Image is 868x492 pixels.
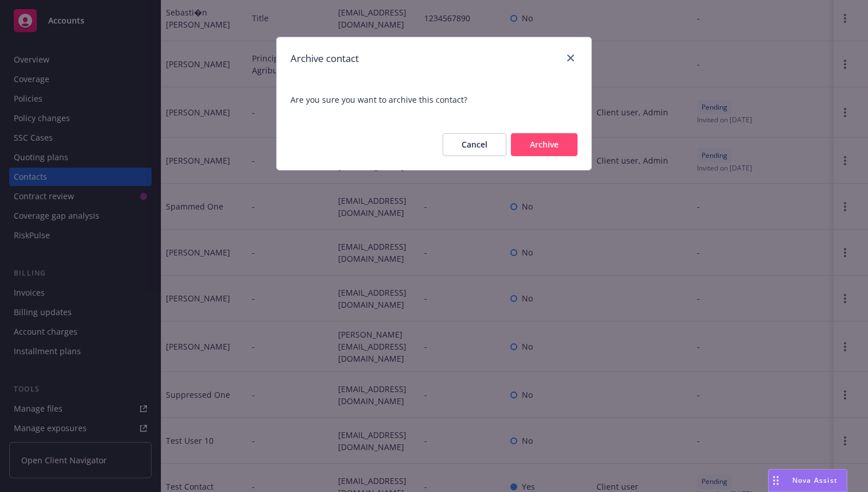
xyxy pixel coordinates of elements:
[768,469,847,492] button: Nova Assist
[277,80,591,119] span: Are you sure you want to archive this contact?
[511,133,578,156] button: Archive
[769,470,783,491] div: Drag to move
[564,51,578,65] a: close
[792,475,838,485] span: Nova Assist
[443,133,506,156] button: Cancel
[290,51,359,66] h1: Archive contact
